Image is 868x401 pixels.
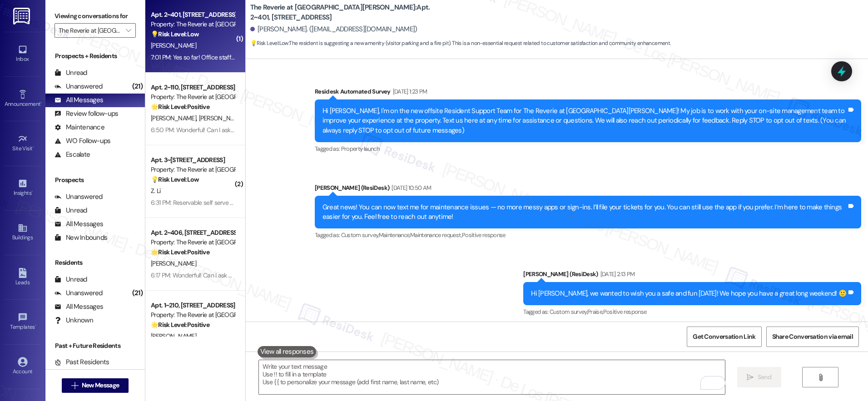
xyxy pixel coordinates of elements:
span: [PERSON_NAME] [151,114,199,122]
span: Maintenance , [379,231,410,239]
img: ResiDesk Logo [13,8,32,25]
div: [DATE] 10:50 AM [389,183,431,193]
textarea: To enrich screen reader interactions, please activate Accessibility in Grammarly extension settings [259,360,725,394]
button: New Message [62,378,129,393]
div: Apt. 3~[STREET_ADDRESS] [151,155,235,165]
strong: 💡 Risk Level: Low [151,175,199,183]
div: Past + Future Residents [45,341,145,351]
div: 7:01 PM: Yes so far! Office staffing is great and so are the events and amenities, only issues is... [151,53,432,61]
span: Z. Li [151,187,161,195]
div: Property: The Reverie at [GEOGRAPHIC_DATA][PERSON_NAME] [151,165,235,174]
span: Custom survey , [550,308,587,316]
div: (21) [130,286,145,300]
button: Get Conversation Link [687,327,761,347]
button: Share Conversation via email [766,327,859,347]
span: • [31,188,33,195]
span: [PERSON_NAME] [198,114,244,122]
div: 6:17 PM: Wonderful! Can I ask a quick favor? Would you mind writing us a Google review? No worrie... [151,271,684,279]
i:  [71,382,78,389]
span: [PERSON_NAME] [151,332,196,340]
div: (21) [130,79,145,94]
div: [DATE] 1:23 PM [391,87,427,96]
a: Inbox [5,42,41,66]
div: Unknown [55,316,93,325]
div: Residesk Automated Survey [315,87,861,99]
span: Positive response [603,308,647,316]
div: WO Follow-ups [55,136,110,146]
div: Hi [PERSON_NAME], I'm on the new offsite Resident Support Team for The Reverie at [GEOGRAPHIC_DAT... [322,106,847,135]
a: Insights • [5,176,41,200]
div: Unread [55,275,87,284]
strong: 💡 Risk Level: Low [250,40,288,47]
a: Templates • [5,310,41,334]
div: Unanswered [55,82,103,91]
i:  [747,374,754,381]
a: Buildings [5,220,41,245]
span: [PERSON_NAME] [151,41,196,50]
div: Prospects [45,175,145,185]
span: Share Conversation via email [772,332,853,342]
div: Property: The Reverie at [GEOGRAPHIC_DATA][PERSON_NAME] [151,92,235,102]
span: • [35,322,36,329]
div: [PERSON_NAME] (ResiDesk) [523,269,861,282]
span: Maintenance request , [410,231,462,239]
div: Tagged as: [315,228,861,242]
div: Great news! You can now text me for maintenance issues — no more messy apps or sign-ins. I’ll fil... [322,203,847,222]
a: Leads [5,265,41,290]
div: Tagged as: [315,142,861,155]
div: Past Residents [55,357,109,367]
label: Viewing conversations for [55,9,136,23]
span: • [33,144,34,150]
div: Hi [PERSON_NAME], we wanted to wish you a safe and fun [DATE]! We hope you have a great long week... [531,289,847,298]
span: Property launch [341,145,379,153]
strong: 💡 Risk Level: Low [151,30,199,38]
div: Property: The Reverie at [GEOGRAPHIC_DATA][PERSON_NAME] [151,310,235,320]
div: [DATE] 2:13 PM [598,269,635,279]
span: • [40,99,42,106]
a: Account [5,354,41,379]
div: Tagged as: [523,305,861,318]
span: Positive response [462,231,506,239]
div: Review follow-ups [55,109,118,119]
div: Prospects + Residents [45,51,145,61]
div: All Messages [55,219,103,229]
div: Apt. 2~401, [STREET_ADDRESS] [151,10,235,20]
span: : The resident is suggesting a new amenity (visitor parking and a fire pit). This is a non-essent... [250,39,671,48]
div: Apt. 2~110, [STREET_ADDRESS] [151,83,235,92]
div: Property: The Reverie at [GEOGRAPHIC_DATA][PERSON_NAME] [151,20,235,29]
strong: 🌟 Risk Level: Positive [151,321,209,329]
i:  [126,27,131,34]
div: Maintenance [55,123,104,132]
div: All Messages [55,95,103,105]
span: New Message [82,381,119,390]
div: New Inbounds [55,233,107,243]
input: All communities [59,23,121,38]
span: Praise , [587,308,603,316]
div: Unread [55,206,87,215]
div: 6:31 PM: Reservable self serve car wash area, with water hose, air and vacuum Or a package drop o... [151,198,584,207]
div: Property: The Reverie at [GEOGRAPHIC_DATA][PERSON_NAME] [151,238,235,247]
div: Unanswered [55,288,103,298]
b: The Reverie at [GEOGRAPHIC_DATA][PERSON_NAME]: Apt. 2~401, [STREET_ADDRESS] [250,3,432,22]
span: Custom survey , [341,231,379,239]
div: Unread [55,68,87,78]
div: [PERSON_NAME]. ([EMAIL_ADDRESS][DOMAIN_NAME]) [250,25,417,34]
div: Residents [45,258,145,267]
span: Get Conversation Link [693,332,755,342]
div: Unanswered [55,192,103,202]
strong: 🌟 Risk Level: Positive [151,248,209,256]
a: Site Visit • [5,131,41,156]
button: Send [737,367,781,387]
div: All Messages [55,302,103,312]
span: Send [758,372,772,382]
i:  [817,374,824,381]
div: Apt. 2~406, [STREET_ADDRESS] [151,228,235,238]
div: Apt. 1~210, [STREET_ADDRESS] [151,301,235,310]
div: [PERSON_NAME] (ResiDesk) [315,183,861,196]
div: Escalate [55,150,90,159]
span: [PERSON_NAME] [151,259,196,267]
div: 6:50 PM: Wonderful! Can I ask a quick favor? Would you mind writing us a Google review? No worrie... [151,126,687,134]
strong: 🌟 Risk Level: Positive [151,103,209,111]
